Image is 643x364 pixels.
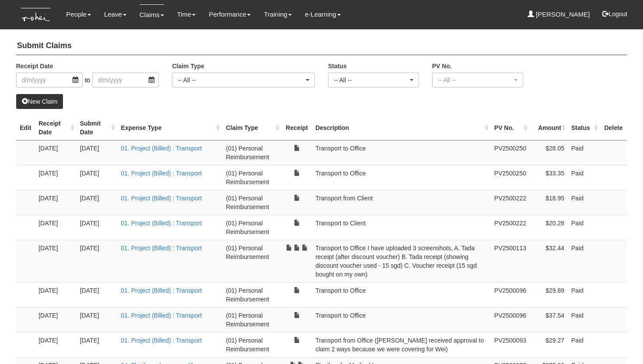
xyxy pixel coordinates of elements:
[568,282,600,307] td: Paid
[312,215,491,240] td: Transport to Client
[121,220,202,227] a: 01. Project (Billed) : Transport
[568,115,600,140] th: Status : activate to sort column ascending
[209,4,251,24] a: Performance
[177,4,196,24] a: Time
[16,73,83,87] input: d/m/yyyy
[35,115,76,140] th: Receipt Date : activate to sort column ascending
[264,4,292,24] a: Training
[222,215,282,240] td: (01) Personal Reimbursement
[77,240,118,282] td: [DATE]
[121,312,202,319] a: 01. Project (Billed) : Transport
[282,115,312,140] th: Receipt
[568,240,600,282] td: Paid
[222,140,282,165] td: (01) Personal Reimbursement
[528,4,590,24] a: [PERSON_NAME]
[491,332,530,357] td: PV2500093
[77,190,118,215] td: [DATE]
[530,115,568,140] th: Amount : activate to sort column ascending
[312,332,491,357] td: Transport from Office ([PERSON_NAME] received approval to claim 2 ways because we were covering f...
[312,282,491,307] td: Transport to Office
[568,140,600,165] td: Paid
[312,307,491,332] td: Transport to Office
[35,307,76,332] td: [DATE]
[491,240,530,282] td: PV2500113
[16,94,63,109] a: New Claim
[568,190,600,215] td: Paid
[530,140,568,165] td: $28.05
[35,282,76,307] td: [DATE]
[222,332,282,357] td: (01) Personal Reimbursement
[312,115,491,140] th: Description : activate to sort column ascending
[305,4,341,24] a: e-Learning
[77,215,118,240] td: [DATE]
[35,332,76,357] td: [DATE]
[83,73,92,87] span: to
[77,332,118,357] td: [DATE]
[530,307,568,332] td: $37.54
[35,240,76,282] td: [DATE]
[117,115,222,140] th: Expense Type : activate to sort column ascending
[491,307,530,332] td: PV2500096
[35,190,76,215] td: [DATE]
[600,115,627,140] th: Delete
[140,4,164,25] a: Claims
[568,215,600,240] td: Paid
[438,76,512,84] div: -- All --
[77,115,118,140] th: Submit Date : activate to sort column ascending
[530,165,568,190] td: $33.35
[178,76,304,84] div: -- All --
[222,307,282,332] td: (01) Personal Reimbursement
[121,337,202,344] a: 01. Project (Billed) : Transport
[121,170,202,177] a: 01. Project (Billed) : Transport
[432,73,523,87] button: -- All --
[121,245,202,252] a: 01. Project (Billed) : Transport
[35,215,76,240] td: [DATE]
[432,62,452,70] label: PV No.
[222,165,282,190] td: (01) Personal Reimbursement
[172,62,204,70] label: Claim Type
[530,215,568,240] td: $20.28
[530,190,568,215] td: $18.95
[568,307,600,332] td: Paid
[77,140,118,165] td: [DATE]
[596,3,633,24] button: Logout
[222,115,282,140] th: Claim Type : activate to sort column ascending
[491,190,530,215] td: PV2500222
[328,62,347,70] label: Status
[222,190,282,215] td: (01) Personal Reimbursement
[77,307,118,332] td: [DATE]
[491,282,530,307] td: PV2500096
[172,73,315,87] button: -- All --
[92,73,159,87] input: d/m/yyyy
[35,165,76,190] td: [DATE]
[77,165,118,190] td: [DATE]
[568,332,600,357] td: Paid
[312,190,491,215] td: Transport from Client
[222,282,282,307] td: (01) Personal Reimbursement
[16,62,53,70] label: Receipt Date
[491,140,530,165] td: PV2500250
[66,4,91,24] a: People
[530,282,568,307] td: $29.89
[16,37,627,55] h4: Submit Claims
[16,115,35,140] th: Edit
[121,145,202,152] a: 01. Project (Billed) : Transport
[491,115,530,140] th: PV No. : activate to sort column ascending
[77,282,118,307] td: [DATE]
[328,73,419,87] button: -- All --
[491,215,530,240] td: PV2500222
[312,165,491,190] td: Transport to Office
[312,140,491,165] td: Transport to Office
[104,4,126,24] a: Leave
[121,287,202,294] a: 01. Project (Billed) : Transport
[334,76,408,84] div: -- All --
[312,240,491,282] td: Transport to Office I have uploaded 3 screenshots, A. Tada receipt (after discount voucher) B. Ta...
[35,140,76,165] td: [DATE]
[222,240,282,282] td: (01) Personal Reimbursement
[568,165,600,190] td: Paid
[121,195,202,202] a: 01. Project (Billed) : Transport
[491,165,530,190] td: PV2500250
[606,329,634,355] iframe: chat widget
[530,240,568,282] td: $32.44
[530,332,568,357] td: $29.27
